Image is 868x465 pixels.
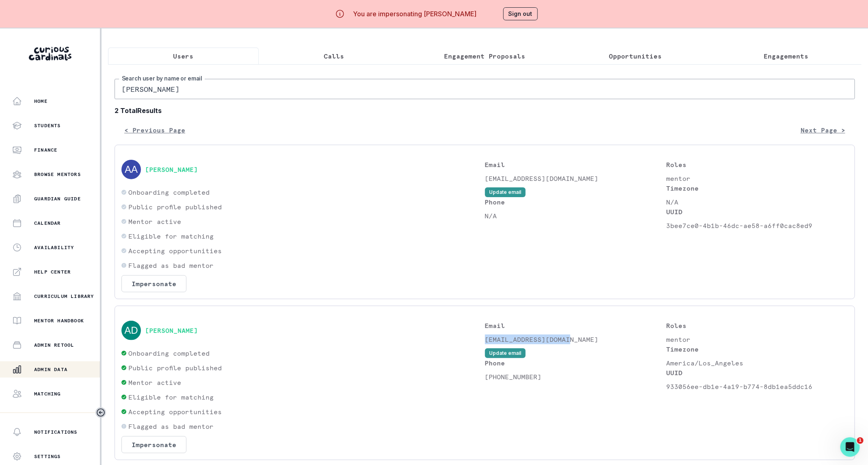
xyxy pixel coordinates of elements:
[667,382,848,391] p: 933056ee-db1e-4a19-b774-8db1ea5ddc16
[667,358,848,368] p: America/Los_Angeles
[485,211,667,221] p: N/A
[857,437,864,444] span: 1
[128,261,214,270] p: Flagged as bad mentor
[667,321,848,330] p: Roles
[34,342,74,348] p: Admin Retool
[128,187,210,197] p: Onboarding completed
[667,335,848,344] p: mentor
[128,392,214,402] p: Eligible for matching
[121,321,141,340] img: svg
[128,348,210,358] p: Onboarding completed
[34,269,71,275] p: Help Center
[485,348,526,358] button: Update email
[145,165,198,174] button: [PERSON_NAME]
[95,407,106,418] button: Toggle sidebar
[485,358,667,368] p: Phone
[145,326,198,335] button: [PERSON_NAME]
[34,391,61,397] p: Matching
[34,366,67,373] p: Admin Data
[503,7,538,20] button: Sign out
[485,321,667,330] p: Email
[128,231,214,241] p: Eligible for matching
[34,122,61,129] p: Students
[667,207,848,217] p: UUID
[667,160,848,169] p: Roles
[324,51,344,61] p: Calls
[115,122,195,138] button: < Previous Page
[444,51,526,61] p: Engagement Proposals
[485,174,667,183] p: [EMAIL_ADDRESS][DOMAIN_NAME]
[485,197,667,207] p: Phone
[764,51,809,61] p: Engagements
[34,453,61,460] p: Settings
[128,363,222,373] p: Public profile published
[173,51,194,61] p: Users
[34,171,81,178] p: Browse Mentors
[485,335,667,344] p: [EMAIL_ADDRESS][DOMAIN_NAME]
[485,372,667,382] p: [PHONE_NUMBER]
[128,422,214,431] p: Flagged as bad mentor
[485,160,667,169] p: Email
[667,368,848,378] p: UUID
[34,317,84,324] p: Mentor Handbook
[34,429,78,435] p: Notifications
[609,51,662,61] p: Opportunities
[34,220,61,226] p: Calendar
[121,160,141,179] img: svg
[667,197,848,207] p: N/A
[128,407,222,417] p: Accepting opportunities
[34,244,74,251] p: Availability
[667,344,848,354] p: Timezone
[485,187,526,197] button: Update email
[128,378,181,387] p: Mentor active
[34,293,94,300] p: Curriculum Library
[667,174,848,183] p: mentor
[115,106,855,115] b: 2 Total Results
[29,47,71,61] img: Curious Cardinals Logo
[791,122,855,138] button: Next Page >
[667,221,848,230] p: 3bee7ce0-4b1b-46dc-ae58-a6ff0cac8ed9
[128,246,222,256] p: Accepting opportunities
[840,437,860,457] iframe: Intercom live chat
[34,196,81,202] p: Guardian Guide
[128,217,181,226] p: Mentor active
[34,147,57,153] p: Finance
[128,202,222,212] p: Public profile published
[667,183,848,193] p: Timezone
[121,436,186,453] button: Impersonate
[353,9,476,19] p: You are impersonating [PERSON_NAME]
[34,98,48,104] p: Home
[121,275,186,292] button: Impersonate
